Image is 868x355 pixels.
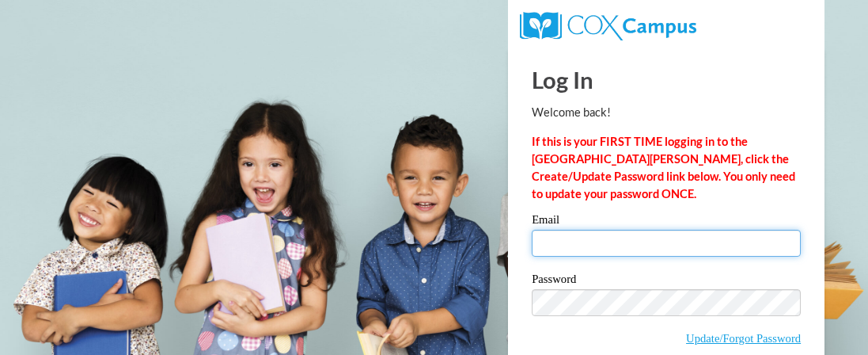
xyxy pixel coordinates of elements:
label: Password [532,273,801,289]
a: Update/Forgot Password [686,332,801,345]
h1: Log In [532,63,801,96]
a: COX Campus [520,18,696,32]
label: Email [532,214,801,230]
img: COX Campus [520,12,696,40]
p: Welcome back! [532,104,801,121]
strong: If this is your FIRST TIME logging in to the [GEOGRAPHIC_DATA][PERSON_NAME], click the Create/Upd... [532,135,795,200]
